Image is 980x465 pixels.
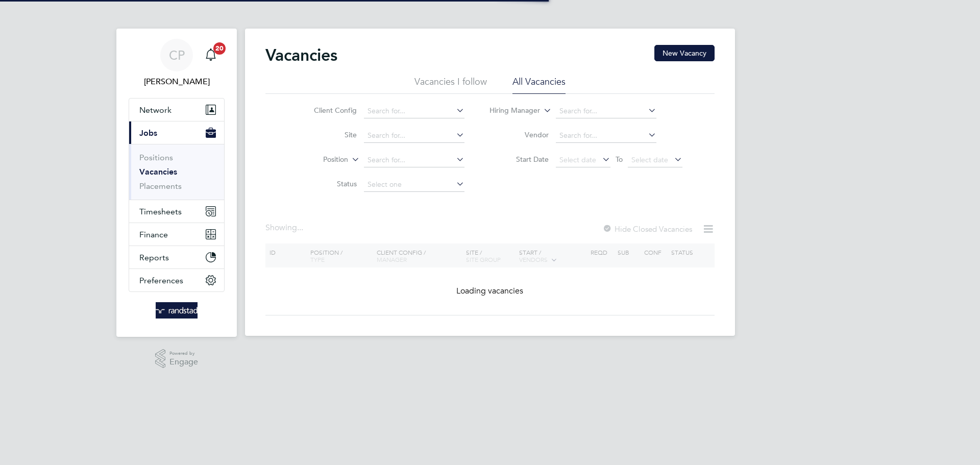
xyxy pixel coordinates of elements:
[490,155,549,164] label: Start Date
[129,223,224,246] button: Finance
[364,129,464,143] input: Search for...
[139,207,182,216] span: Timesheets
[602,224,692,234] label: Hide Closed Vacancies
[298,106,357,115] label: Client Config
[298,130,357,139] label: Site
[139,105,171,115] span: Network
[129,39,225,88] a: CP[PERSON_NAME]
[139,153,173,162] a: Positions
[556,104,656,118] input: Search for...
[169,349,198,358] span: Powered by
[612,153,626,166] span: To
[129,246,224,268] button: Reports
[139,181,182,191] a: Placements
[129,121,224,144] button: Jobs
[654,45,715,61] button: New Vacancy
[414,76,487,94] li: Vacancies I follow
[556,129,656,143] input: Search for...
[169,358,198,366] span: Engage
[156,302,198,319] img: randstad-logo-retina.png
[129,99,224,121] button: Network
[129,144,224,200] div: Jobs
[169,48,185,62] span: CP
[129,302,225,319] a: Go to home page
[490,130,549,139] label: Vendor
[364,104,464,118] input: Search for...
[364,153,464,167] input: Search for...
[559,155,596,164] span: Select date
[297,223,303,233] span: ...
[129,76,225,88] span: Ciaran Poole
[213,42,226,55] span: 20
[139,253,169,262] span: Reports
[364,178,464,192] input: Select one
[298,179,357,188] label: Status
[265,45,337,65] h2: Vacancies
[116,29,237,337] nav: Main navigation
[512,76,566,94] li: All Vacancies
[289,155,348,165] label: Position
[129,200,224,223] button: Timesheets
[139,167,177,177] a: Vacancies
[129,269,224,291] button: Preferences
[631,155,668,164] span: Select date
[155,349,199,369] a: Powered byEngage
[139,230,168,239] span: Finance
[265,223,305,233] div: Showing
[201,39,221,71] a: 20
[139,128,157,138] span: Jobs
[481,106,540,116] label: Hiring Manager
[139,276,183,285] span: Preferences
